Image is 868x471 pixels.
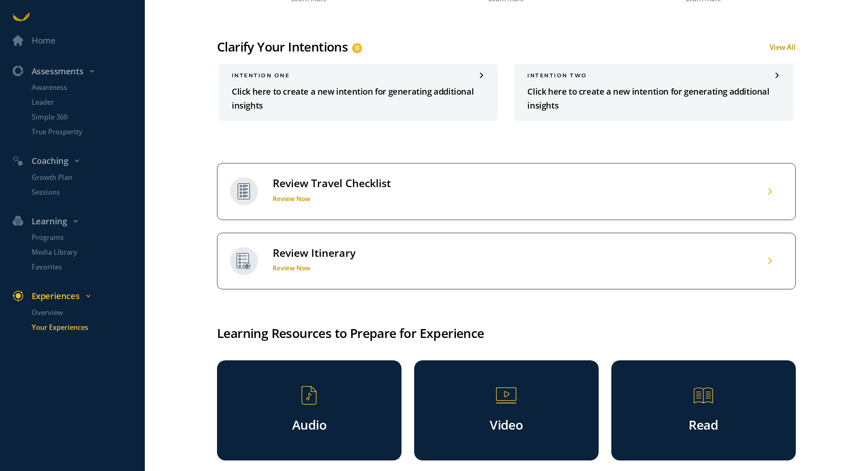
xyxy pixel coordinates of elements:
p: Overview [32,308,143,318]
a: Programs [19,232,145,243]
div: Home [32,34,55,48]
p: Media Library [32,247,143,258]
p: True Prosperity [32,127,143,137]
a: Your Experiences [19,322,145,333]
p: Leader [32,97,143,108]
a: Video [414,360,599,461]
div: Review Itinerary [273,246,355,260]
a: Favorites [19,262,145,272]
div: Read [644,408,763,438]
p: Click here to create a new intention for generating additional insights [232,85,485,112]
div: INTENTION two [527,72,781,79]
div: Experiences [6,289,149,303]
a: INTENTION oneClick here to create a new intention for generating additional insights [219,64,498,121]
div: Learning [6,215,149,229]
span: 0 [355,43,359,53]
p: Programs [32,232,143,243]
a: View All [770,43,796,52]
div: Audio [250,408,369,438]
a: Simple 360 [19,112,145,123]
a: Leader [19,97,145,108]
div: INTENTION one [232,72,485,79]
a: Media Library [19,247,145,258]
h1: Review Now [273,194,391,203]
a: Sessions [19,187,145,198]
p: Growth Plan [32,172,143,183]
a: Overview [19,308,145,318]
a: Awareness [19,82,145,93]
p: Click here to create a new intention for generating additional insights [527,85,781,112]
p: Favorites [32,262,143,272]
a: INTENTION twoClick here to create a new intention for generating additional insights [515,64,793,121]
div: Clarify Your Intentions [217,38,348,55]
div: Review Travel Checklist [273,176,391,190]
div: Assessments [6,65,149,79]
div: Coaching [6,154,149,168]
a: True Prosperity [19,127,145,137]
p: Sessions [32,187,143,198]
p: Awareness [32,82,143,93]
h1: Review Now [273,264,355,272]
a: Read [611,360,796,461]
div: Video [447,408,566,438]
h1: Learning Resources to Prepare for Experience [217,323,796,343]
p: Simple 360 [32,112,143,123]
a: Growth Plan [19,172,145,183]
a: Audio [217,360,401,461]
p: Your Experiences [32,322,143,333]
